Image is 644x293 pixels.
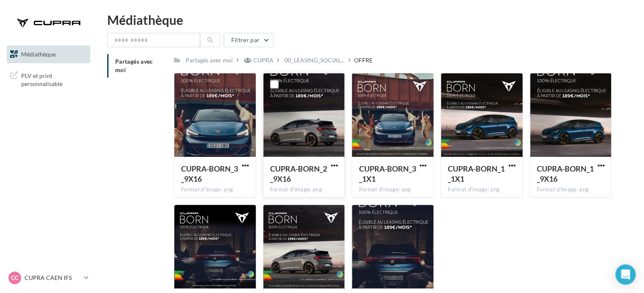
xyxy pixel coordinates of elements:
[284,56,345,65] span: 00_LEASING_SOCIAL...
[537,186,605,194] div: Format d'image: png
[115,58,153,73] span: Partagés avec moi
[615,264,636,285] div: Open Intercom Messenger
[5,46,92,63] a: Médiathèque
[181,164,238,183] span: CUPRA-BORN_3_9X16
[359,186,427,194] div: Format d'image: png
[448,186,516,194] div: Format d'image: png
[359,164,416,183] span: CUPRA-BORN_3_1X1
[253,56,273,65] div: CUPRA
[5,67,92,91] a: PLV et print personnalisable
[448,164,505,183] span: CUPRA-BORN_1_1X1
[270,164,327,183] span: CUPRA-BORN_2_9X16
[7,270,90,286] a: CC CUPRA CAEN IFS
[270,186,338,194] div: Format d'image: png
[537,164,594,183] span: CUPRA-BORN_1_9X16
[354,56,373,65] div: OFFRE
[181,186,249,194] div: Format d'image: png
[21,51,56,58] span: Médiathèque
[186,56,233,65] div: Partagés avec moi
[24,274,81,282] p: CUPRA CAEN IFS
[224,33,273,47] button: Filtrer par
[107,13,634,26] div: Médiathèque
[21,70,87,88] span: PLV et print personnalisable
[11,274,19,282] span: CC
